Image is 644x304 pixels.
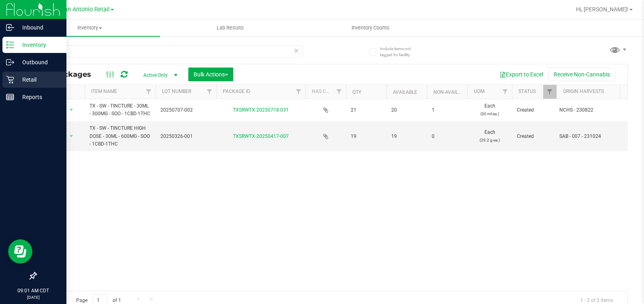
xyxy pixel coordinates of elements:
span: 1 [432,106,463,114]
iframe: Resource center [8,239,32,264]
a: Non-Available [433,89,469,95]
a: Filter [203,85,216,99]
a: Status [518,89,536,94]
a: TXSRWTX-20250417-007 [233,133,289,139]
a: Filter [333,85,346,99]
span: TX - SW - TINCTURE HIGH DOSE - 30ML - 600MG - SOO - 1CBD-1THC [90,125,151,148]
th: Has COA [305,85,346,99]
span: Inventory Counts [341,24,401,32]
span: 19 [351,133,382,140]
p: (29.2 g ea.) [472,136,507,144]
span: TX San Antonio Retail [52,6,110,13]
span: Bulk Actions [194,71,228,78]
span: Each [472,129,507,144]
div: NCHS - 230822 [559,106,635,114]
button: Bulk Actions [188,68,233,81]
p: Reports [14,92,63,102]
a: Origin Harvests [563,89,604,94]
inline-svg: Reports [6,93,14,101]
p: Outbound [14,57,63,67]
span: Hi, [PERSON_NAME]! [576,6,629,13]
span: select [66,131,77,142]
span: 21 [351,106,382,114]
inline-svg: Inventory [6,41,14,49]
span: Inventory [19,24,160,32]
span: Lab Results [206,24,255,32]
button: Export to Excel [494,68,548,81]
button: Receive Non-Cannabis [548,68,615,81]
span: Created [517,106,552,114]
p: Inbound [14,23,63,32]
p: [DATE] [4,294,63,300]
a: Inventory Counts [301,19,441,36]
p: (30 ml ea.) [472,110,507,118]
span: 20 [391,106,422,114]
a: Available [393,89,417,95]
span: 20250326-001 [160,133,211,140]
inline-svg: Retail [6,76,14,84]
span: All Packages [42,70,99,79]
a: Lab Results [160,19,301,36]
a: UOM [474,89,484,94]
span: Clear [294,45,299,56]
input: Search Package ID, Item Name, SKU, Lot or Part Number... [36,45,303,57]
div: SAB - 007 - 231024 [559,133,635,140]
a: TXSRWTX-20250718-031 [233,107,289,113]
span: Each [472,102,507,118]
a: Filter [499,85,512,99]
p: 09:01 AM CDT [4,287,63,294]
span: Include items not tagged for facility [380,46,420,58]
inline-svg: Outbound [6,58,14,66]
span: 19 [391,133,422,140]
a: Inventory [19,19,160,36]
a: Item Name [91,89,117,94]
span: 0 [432,133,463,140]
a: Filter [292,85,305,99]
span: TX - SW - TINCTURE - 30ML - 300MG - SOO - 1CBD-1THC [90,102,151,118]
a: Qty [352,89,361,95]
p: Retail [14,75,63,84]
span: Created [517,133,552,140]
span: 20250707-002 [160,106,211,114]
a: Lot Number [162,89,191,94]
a: Filter [142,85,156,99]
a: Filter [543,85,557,99]
span: select [66,104,77,116]
inline-svg: Inbound [6,23,14,32]
p: Inventory [14,40,63,50]
a: Package ID [223,89,250,94]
